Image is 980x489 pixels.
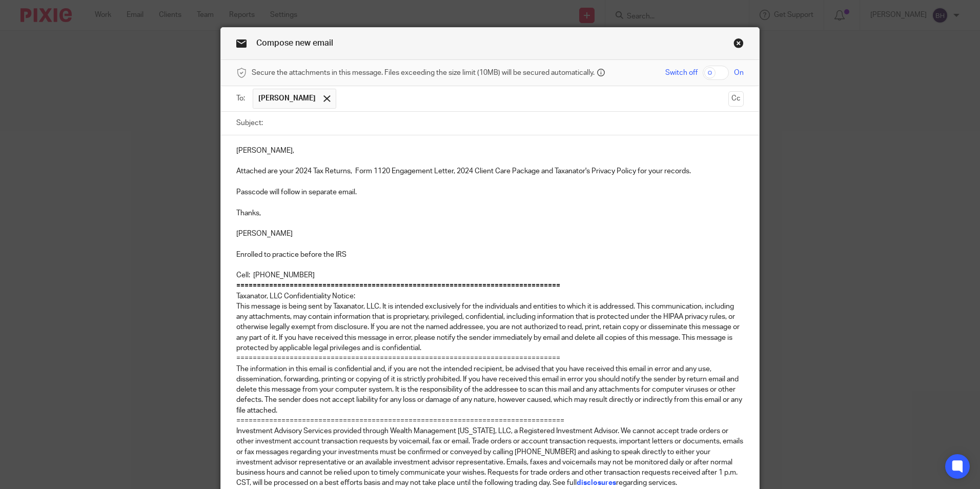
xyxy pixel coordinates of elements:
[728,91,744,107] button: Cc
[236,353,744,363] p: ===============================================================================
[665,68,698,78] span: Switch off
[236,250,744,260] p: Enrolled to practice before the IRS
[236,187,744,197] p: Passcode will follow in separate email.
[236,364,744,416] p: The information in this email is conﬁdential and, if you are not the intended recipient, be advis...
[236,166,744,176] p: Attached are your 2024 Tax Returns, Form 1120 Engagement Letter, 2024 Client Care Package and Tax...
[236,426,744,488] p: Investment Advisory Services provided through Wealth Management [US_STATE], LLC, a Registered Inv...
[236,118,263,128] label: Subject:
[252,68,595,78] span: Secure the attachments in this message. Files exceeding the size limit (10MB) will be secured aut...
[258,93,316,104] span: [PERSON_NAME]
[236,291,744,301] p: Taxanator, LLC Confidentiality Notice:
[236,416,744,426] p: ================================================================================
[577,479,616,486] a: disclosures
[236,270,744,280] p: Cell: [PHONE_NUMBER]
[256,39,333,47] span: Compose new email
[236,301,744,353] p: This message is being sent by Taxanator, LLC. It is intended exclusively for the individuals and ...
[236,93,248,104] label: To:
[236,229,744,239] p: [PERSON_NAME]
[236,282,560,289] strong: ===============================================================================
[733,38,744,52] a: Close this dialog window
[236,146,744,156] p: [PERSON_NAME],
[734,68,744,78] span: On
[236,208,744,218] p: Thanks,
